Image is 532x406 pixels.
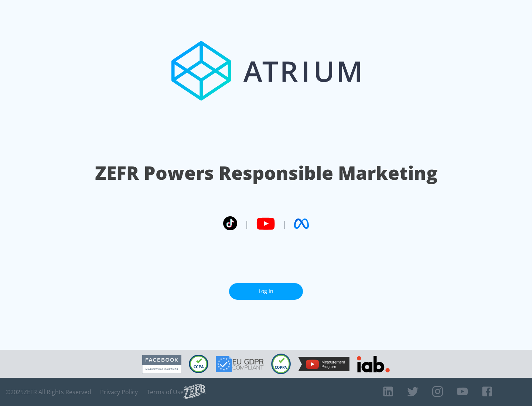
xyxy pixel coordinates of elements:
a: Privacy Policy [100,388,138,396]
h1: ZEFR Powers Responsible Marketing [95,160,437,186]
img: IAB [357,356,390,372]
img: COPPA Compliant [271,354,291,374]
img: CCPA Compliant [189,355,208,373]
a: Log In [229,283,303,300]
span: | [245,218,249,229]
img: YouTube Measurement Program [298,357,349,371]
span: | [282,218,287,229]
img: GDPR Compliant [216,356,264,372]
span: © 2025 ZEFR All Rights Reserved [6,388,91,396]
a: Terms of Use [147,388,184,396]
img: Facebook Marketing Partner [142,355,181,374]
